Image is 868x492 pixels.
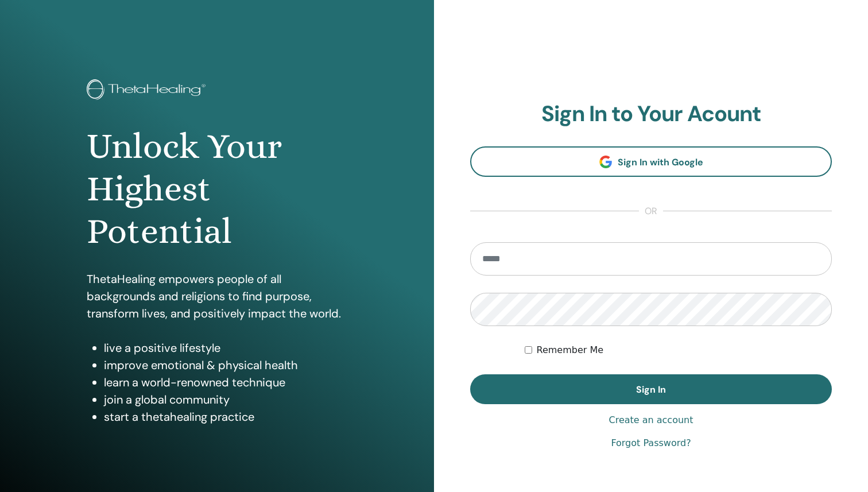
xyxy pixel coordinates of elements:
a: Forgot Password? [611,436,691,450]
li: live a positive lifestyle [104,339,347,357]
button: Sign In [470,374,832,404]
label: Remember Me [537,343,604,357]
li: join a global community [104,391,347,408]
li: learn a world-renowned technique [104,374,347,391]
span: or [639,204,663,218]
a: Create an account [609,413,693,427]
h1: Unlock Your Highest Potential [87,125,347,253]
div: Keep me authenticated indefinitely or until I manually logout [525,343,832,357]
span: Sign In [636,383,666,396]
h2: Sign In to Your Acount [470,101,832,127]
a: Sign In with Google [470,146,832,177]
span: Sign In with Google [618,156,703,168]
li: improve emotional & physical health [104,357,347,374]
p: ThetaHealing empowers people of all backgrounds and religions to find purpose, transform lives, a... [87,270,347,322]
li: start a thetahealing practice [104,408,347,425]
